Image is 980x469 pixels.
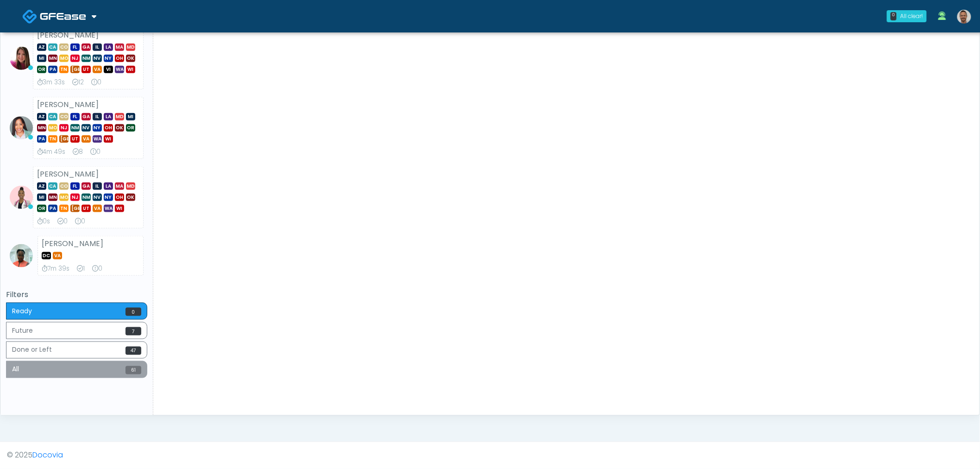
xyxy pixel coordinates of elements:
span: MO [48,124,57,132]
span: CO [59,183,69,190]
span: MN [48,194,57,201]
span: UT [70,135,80,143]
span: AZ [37,113,46,120]
strong: [PERSON_NAME] [37,169,99,179]
img: Docovia [40,12,86,21]
div: 0s [37,217,50,226]
span: MO [59,55,69,62]
div: 4m 49s [37,147,65,157]
span: NM [82,194,91,201]
span: OK [126,55,135,62]
span: VA [93,205,102,212]
span: NY [104,55,113,62]
span: MI [126,113,135,120]
div: All clear! [901,12,923,20]
div: 12 [72,78,84,87]
a: Docovia [32,450,63,461]
span: TN [48,135,57,143]
span: WA [115,66,124,73]
span: CA [48,183,57,190]
span: 7 [126,327,141,336]
img: JoeGFE Gossman [957,10,971,24]
span: GA [82,183,91,190]
span: LA [104,113,113,120]
span: OK [115,124,124,132]
span: MO [59,194,69,201]
div: 0 [91,78,101,87]
a: Docovia [22,1,97,31]
div: 0 [90,147,101,157]
span: CA [48,44,57,51]
span: NV [93,194,102,201]
span: CA [48,113,57,120]
span: FL [70,113,80,120]
span: NJ [70,194,80,201]
img: Jennifer Ekeh [10,116,33,139]
img: Naa Owusu-Kwarteng [10,244,33,267]
div: 8 [73,147,83,157]
span: NM [70,124,80,132]
img: Megan McComy [10,47,33,70]
div: Basic example [6,303,147,380]
strong: [PERSON_NAME] [42,238,103,249]
strong: [PERSON_NAME] [37,30,99,40]
span: MD [115,113,124,120]
span: MN [37,124,46,132]
div: 0 [92,264,102,273]
span: IL [93,44,102,51]
h5: Filters [6,291,147,299]
span: [GEOGRAPHIC_DATA] [70,205,80,212]
span: VA [82,135,91,143]
span: WA [104,205,113,212]
span: UT [82,66,91,73]
button: Open LiveChat chat widget [7,4,35,32]
span: FL [70,183,80,190]
span: LA [104,44,113,51]
button: Done or Left47 [6,342,147,359]
span: [GEOGRAPHIC_DATA] [70,66,80,73]
span: 0 [126,308,141,316]
span: 61 [126,366,141,374]
span: NM [82,55,91,62]
div: 3m 33s [37,78,65,87]
div: 7m 39s [42,264,69,273]
button: All61 [6,361,147,378]
span: VA [53,252,62,260]
span: MI [37,194,46,201]
span: NY [104,194,113,201]
span: AZ [37,44,46,51]
span: OR [37,205,46,212]
div: 0 [75,217,85,226]
span: CO [59,44,69,51]
span: IL [93,113,102,120]
span: WI [126,66,135,73]
span: NJ [70,55,80,62]
span: PA [48,66,57,73]
span: OH [104,124,113,132]
span: IL [93,183,102,190]
span: MN [48,55,57,62]
span: WI [115,205,124,212]
span: OR [126,124,135,132]
span: VA [93,66,102,73]
span: MA [115,44,124,51]
span: WI [104,135,113,143]
span: NY [93,124,102,132]
span: AZ [37,183,46,190]
span: MD [126,44,135,51]
span: WA [93,135,102,143]
span: GA [82,44,91,51]
div: 0 [891,12,897,20]
span: NV [82,124,91,132]
button: Future7 [6,322,147,339]
span: OH [115,194,124,201]
span: OR [37,66,46,73]
img: Docovia [22,9,38,24]
span: FL [70,44,80,51]
button: Ready0 [6,303,147,320]
span: GA [82,113,91,120]
span: PA [37,135,46,143]
span: DC [42,252,51,260]
span: OH [115,55,124,62]
span: NJ [59,124,69,132]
